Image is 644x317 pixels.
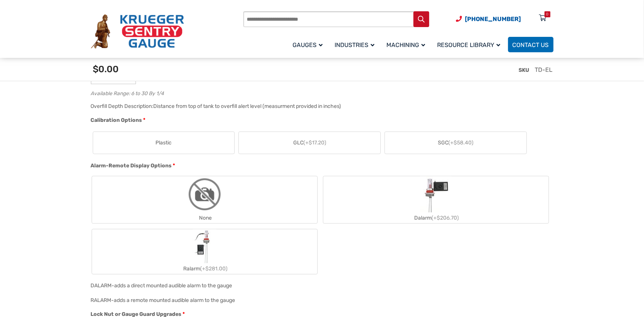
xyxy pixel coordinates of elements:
[91,14,184,49] img: Krueger Sentry Gauge
[437,41,501,49] span: Resource Library
[519,67,529,73] span: SKU
[155,139,172,147] span: Plastic
[200,265,228,272] span: (+$281.00)
[330,36,382,53] a: Industries
[546,11,549,17] div: 0
[382,36,433,53] a: Machining
[288,36,330,53] a: Gauges
[448,140,474,146] span: (+$58.40)
[387,41,425,49] span: Machining
[431,215,459,221] span: (+$206.70)
[91,103,154,109] span: Overfill Depth Description:
[323,212,549,223] div: Dalarm
[91,297,114,303] span: RALARM-
[303,140,326,146] span: (+$17.20)
[508,37,554,52] a: Contact Us
[91,282,115,289] span: DALARM-
[335,41,375,49] span: Industries
[91,89,550,96] div: Available Range: 6 to 30 By 1/4
[154,103,341,109] div: Distance from top of tank to overfill alert level (measurment provided in inches)
[323,176,549,223] label: Dalarm
[91,162,172,169] span: Alarm-Remote Display Options
[115,282,232,289] div: adds a direct mounted audible alarm to the gauge
[92,176,317,223] label: None
[456,14,521,24] a: Phone Number (920) 434-8860
[92,263,317,274] div: Ralarm
[114,297,235,303] div: adds a remote mounted audible alarm to the gauge
[535,66,553,73] span: TD-EL
[92,229,317,274] label: Ralarm
[513,41,549,49] span: Contact Us
[438,139,474,147] span: SGC
[143,116,146,124] abbr: required
[293,41,323,49] span: Gauges
[465,15,521,23] span: [PHONE_NUMBER]
[91,117,142,123] span: Calibration Options
[92,212,317,223] div: None
[173,162,175,170] abbr: required
[433,36,508,53] a: Resource Library
[293,139,326,147] span: GLC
